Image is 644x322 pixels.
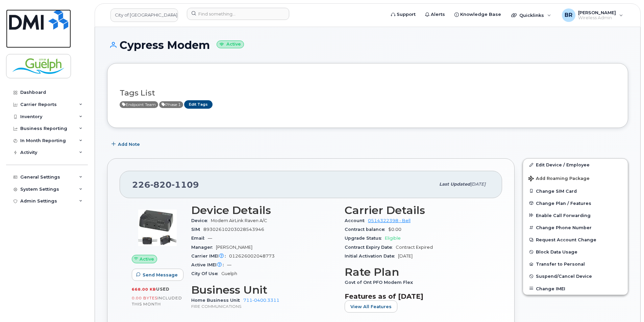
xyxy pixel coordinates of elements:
[140,256,154,262] span: Active
[150,180,172,190] span: 820
[107,138,146,150] button: Add Note
[120,101,158,108] span: Active
[107,39,628,51] h1: Cypress Modem
[191,218,211,223] span: Device
[191,227,203,232] span: SIM
[132,287,156,292] span: 668.00 KB
[523,171,628,185] button: Add Roaming Package
[523,221,628,234] button: Change Phone Number
[523,246,628,258] button: Block Data Usage
[523,283,628,295] button: Change IMEI
[191,204,337,216] h3: Device Details
[345,204,490,216] h3: Carrier Details
[345,227,388,232] span: Contract balance
[523,209,628,221] button: Enable Call Forwarding
[191,271,221,276] span: City Of Use
[172,180,199,190] span: 1109
[345,300,397,313] button: View All Features
[120,89,616,97] h3: Tags List
[156,287,170,292] span: used
[191,245,216,250] span: Manager
[229,253,275,259] span: 012626002048773
[132,295,182,306] span: included this month
[388,227,401,232] span: $0.00
[191,236,208,241] span: Email
[118,141,140,147] span: Add Note
[208,236,212,241] span: —
[191,298,243,303] span: Home Business Unit
[398,253,413,259] span: [DATE]
[227,262,231,267] span: —
[345,253,398,259] span: Initial Activation Date
[536,274,592,279] span: Suspend/Cancel Device
[523,185,628,197] button: Change SIM Card
[396,245,433,250] span: Contract Expired
[191,284,337,296] h3: Business Unit
[523,270,628,282] button: Suspend/Cancel Device
[470,182,486,187] span: [DATE]
[523,258,628,270] button: Transfer to Personal
[439,182,470,187] span: Last updated
[385,236,401,241] span: Eligible
[536,213,591,218] span: Enable Call Forwarding
[132,269,183,281] button: Send Message
[191,262,227,267] span: Active IMEI
[523,159,628,171] a: Edit Device / Employee
[345,245,396,250] span: Contract Expiry Date
[345,218,368,223] span: Account
[368,218,411,223] a: 0514322398 - Bell
[217,41,244,48] small: Active
[159,101,183,108] span: Active
[345,266,490,278] h3: Rate Plan
[203,227,264,232] span: 89302610203028543946
[221,271,237,276] span: Guelph
[191,303,337,309] p: FIRE COMMUNICATIONS
[143,272,178,278] span: Send Message
[350,303,392,310] span: View All Features
[216,245,252,250] span: [PERSON_NAME]
[132,180,199,190] span: 226
[345,236,385,241] span: Upgrade Status
[132,296,157,300] span: 0.00 Bytes
[536,200,591,206] span: Change Plan / Features
[137,208,178,248] img: image20231002-3703462-1g2m0ev.jpeg
[523,234,628,246] button: Request Account Change
[211,218,267,223] span: Modem AirLink Raven A/C
[243,298,279,303] a: 711-0400.3311
[191,253,229,259] span: Carrier IMEI
[345,292,490,300] h3: Features as of [DATE]
[523,197,628,209] button: Change Plan / Features
[345,280,416,285] span: Govt of Ont PFO Modem Flex
[528,176,590,182] span: Add Roaming Package
[184,100,213,109] a: Edit Tags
